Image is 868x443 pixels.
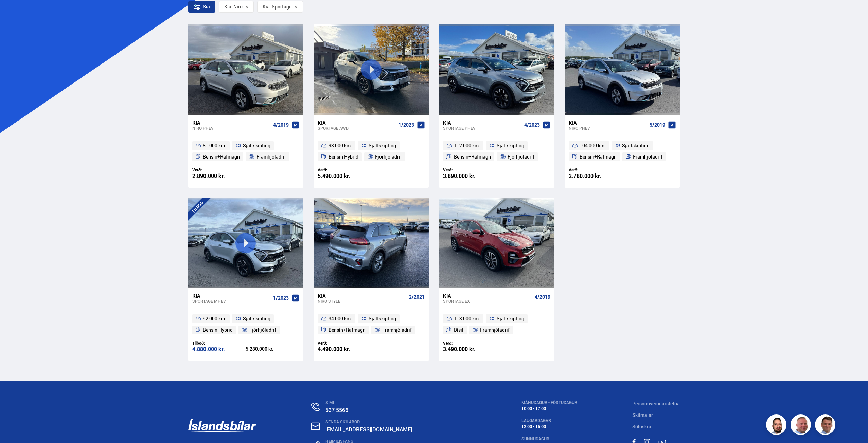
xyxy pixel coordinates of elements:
[650,122,665,128] span: 5/2019
[203,326,233,334] span: Bensín Hybrid
[443,299,532,303] div: Sportage EX
[622,142,650,150] span: Sjálfskipting
[521,400,577,405] div: MÁNUDAGUR - FÖSTUDAGUR
[632,423,651,430] a: Söluskrá
[192,173,246,179] div: 2.890.000 kr.
[192,126,270,130] div: Niro PHEV
[521,418,577,423] div: LAUGARDAGAR
[443,119,521,126] div: Kia
[325,406,348,414] a: 537 5566
[580,142,606,150] span: 104 000 km.
[454,142,480,150] span: 112 000 km.
[314,288,429,361] a: Kia Niro STYLE 2/2021 34 000 km. Sjálfskipting Bensín+Rafmagn Framhjóladrif Verð: 4.490.000 kr.
[243,142,270,150] span: Sjálfskipting
[249,326,276,334] span: Fjórhjóladrif
[318,119,396,126] div: Kia
[314,115,429,188] a: Kia Sportage AWD 1/2023 93 000 km. Sjálfskipting Bensín Hybrid Fjórhjóladrif Verð: 5.490.000 kr.
[263,4,270,10] div: Kia
[329,153,358,161] span: Bensín Hybrid
[203,153,240,161] span: Bensín+Rafmagn
[192,119,270,126] div: Kia
[318,173,371,179] div: 5.490.000 kr.
[382,326,412,334] span: Framhjóladrif
[325,426,412,433] a: [EMAIL_ADDRESS][DOMAIN_NAME]
[439,115,554,188] a: Kia Sportage PHEV 4/2023 112 000 km. Sjálfskipting Bensín+Rafmagn Fjórhjóladrif Verð: 3.890.000 kr.
[521,424,577,429] div: 12:00 - 15:00
[188,288,303,361] a: Kia Sportage MHEV 1/2023 92 000 km. Sjálfskipting Bensín Hybrid Fjórhjóladrif Tilboð: 4.880.000 k...
[439,288,554,361] a: Kia Sportage EX 4/2019 113 000 km. Sjálfskipting Dísil Framhjóladrif Verð: 3.490.000 kr.
[192,340,246,346] div: Tilboð:
[565,115,680,188] a: Kia Niro PHEV 5/2019 104 000 km. Sjálfskipting Bensín+Rafmagn Framhjóladrif Verð: 2.780.000 kr.
[273,122,289,128] span: 4/2019
[375,153,402,161] span: Fjórhjóladrif
[443,293,532,299] div: Kia
[243,315,270,323] span: Sjálfskipting
[792,416,812,436] img: siFngHWaQ9KaOqBr.png
[580,153,617,161] span: Bensín+Rafmagn
[224,4,231,10] div: Kia
[329,315,352,323] span: 34 000 km.
[480,326,510,334] span: Framhjóladrif
[311,403,320,411] img: n0V2lOsqF3l1V2iz.svg
[409,294,425,300] span: 2/2021
[318,340,371,346] div: Verð:
[443,167,497,172] div: Verð:
[329,326,366,334] span: Bensín+Rafmagn
[203,315,226,323] span: 92 000 km.
[633,153,662,161] span: Framhjóladrif
[263,4,291,10] span: Sportage
[569,126,647,130] div: Niro PHEV
[192,299,270,303] div: Sportage MHEV
[521,437,577,441] div: SUNNUDAGUR
[443,173,497,179] div: 3.890.000 kr.
[325,420,466,424] div: SENDA SKILABOÐ
[535,294,550,300] span: 4/2019
[256,153,286,161] span: Framhjóladrif
[524,122,540,128] span: 4/2023
[192,293,270,299] div: Kia
[369,315,396,323] span: Sjálfskipting
[318,167,371,172] div: Verð:
[273,295,289,301] span: 1/2023
[325,400,466,405] div: SÍMI
[188,1,215,13] div: Sía
[188,115,303,188] a: Kia Niro PHEV 4/2019 81 000 km. Sjálfskipting Bensín+Rafmagn Framhjóladrif Verð: 2.890.000 kr.
[318,299,406,303] div: Niro STYLE
[497,142,524,150] span: Sjálfskipting
[329,142,352,150] span: 93 000 km.
[443,346,497,352] div: 3.490.000 kr.
[443,126,521,130] div: Sportage PHEV
[454,315,480,323] span: 113 000 km.
[816,416,836,436] img: FbJEzSuNWCJXmdc-.webp
[203,142,226,150] span: 81 000 km.
[318,346,371,352] div: 4.490.000 kr.
[192,346,246,352] div: 4.880.000 kr.
[497,315,524,323] span: Sjálfskipting
[569,173,622,179] div: 2.780.000 kr.
[5,3,26,23] button: Opna LiveChat spjallviðmót
[311,422,320,430] img: nHj8e-n-aHgjukTg.svg
[632,400,680,407] a: Persónuverndarstefna
[318,126,396,130] div: Sportage AWD
[318,293,406,299] div: Kia
[369,142,396,150] span: Sjálfskipting
[508,153,534,161] span: Fjórhjóladrif
[569,167,622,172] div: Verð:
[246,347,299,351] div: 5.280.000 kr.
[767,416,787,436] img: nhp88E3Fdnt1Opn2.png
[521,406,577,411] div: 10:00 - 17:00
[192,167,246,172] div: Verð:
[224,4,243,10] span: Niro
[443,340,497,346] div: Verð:
[454,153,491,161] span: Bensín+Rafmagn
[398,122,414,128] span: 1/2023
[632,412,653,418] a: Skilmalar
[569,119,647,126] div: Kia
[454,326,463,334] span: Dísil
